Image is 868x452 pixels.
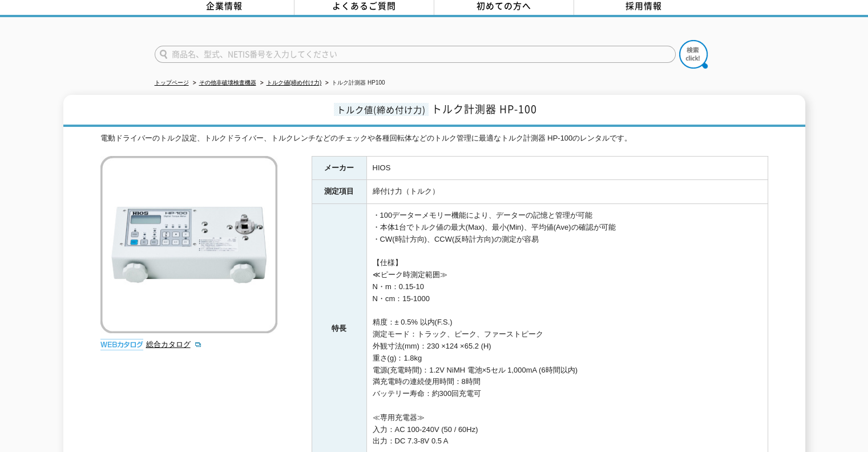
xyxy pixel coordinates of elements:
[431,101,537,117] span: トルク計測器 HP-100
[679,40,708,69] img: btn_search.png
[323,77,385,89] li: トルク計測器 HP100
[100,339,143,350] img: webカタログ
[199,79,256,86] a: その他非破壊検査機器
[155,79,189,86] a: トップページ
[312,156,366,180] th: メーカー
[146,340,202,349] a: 総合カタログ
[366,156,768,180] td: HIOS
[334,103,429,116] span: トルク値(締め付け力)
[366,180,768,204] td: 締付け力（トルク）
[312,180,366,204] th: 測定項目
[100,133,768,145] div: 電動ドライバーのトルク設定、トルクドライバー、トルクレンチなどのチェックや各種回転体などのトルク管理に最適なトルク計測器 HP-100のレンタルです。
[155,46,676,63] input: 商品名、型式、NETIS番号を入力してください
[100,156,277,333] img: トルク計測器 HP100
[267,79,322,86] a: トルク値(締め付け力)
